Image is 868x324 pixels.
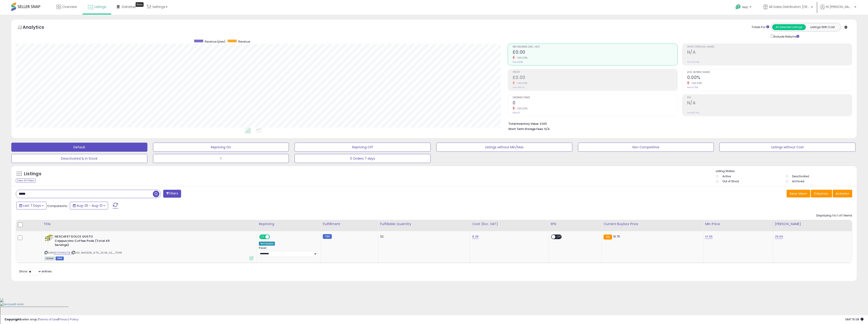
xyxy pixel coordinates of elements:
[767,34,805,39] div: Include Returns
[578,143,714,152] button: Non Competitive
[472,234,479,239] a: 8.28
[787,190,810,197] button: Save View
[772,24,806,30] button: All Selected Listings
[513,86,525,89] small: Prev: £86.44
[19,269,52,274] span: Show: entries
[705,222,771,226] div: Min Price
[153,143,289,152] button: Repricing On
[687,75,852,81] h2: 0.00%
[806,24,839,30] button: Listings With Cost
[716,169,856,173] p: Listing States:
[508,127,544,131] b: Short Term Storage Fees:
[163,190,181,198] button: Filters
[23,203,41,208] span: Last 7 Days
[555,235,563,239] span: OFF
[16,202,47,209] button: Last 7 Days
[323,222,376,226] div: Fulfillment
[816,214,852,218] div: Displaying 1 to 1 of 1 items
[94,5,106,9] span: Listings
[513,75,677,81] h2: £0.00
[136,2,144,7] div: Tooltip anchor
[62,5,77,9] span: Overview
[687,61,699,63] small: Prev: 36.36%
[513,100,677,106] h2: 0
[687,46,852,48] span: Profit [PERSON_NAME]
[508,122,539,126] b: Total Inventory Value:
[54,251,71,255] a: B013W8QZQE
[833,190,852,197] button: Actions
[722,179,739,183] label: Out of Stock
[515,82,528,85] small: -100.00%
[775,222,850,226] div: [PERSON_NAME]
[820,5,856,15] a: Hi [PERSON_NAME]
[472,222,547,226] div: Cost (Exc. VAT)
[513,96,677,99] span: Ordered Items
[153,154,289,163] button: 1
[735,4,741,10] i: Get Help
[259,222,319,226] div: Repricing
[16,178,36,183] div: Clear All Filters
[705,234,712,239] a: 14.99
[551,222,600,226] div: EFN
[687,111,699,114] small: Prev: 80.30%
[24,171,41,177] h5: Listings
[513,111,520,114] small: Prev: 13
[742,5,748,9] span: Help
[436,143,572,152] button: Listings without Min/Max
[259,247,317,257] div: Preset:
[752,25,769,29] div: Totals For
[269,235,276,239] span: OFF
[11,154,147,163] button: Deactivated & In Stock
[769,5,810,9] span: All Sales Distribution [GEOGRAPHIC_DATA]
[513,71,677,74] span: Profit
[687,50,852,56] h2: N/A
[775,234,783,239] a: 29.99
[77,203,102,208] span: Aug-25 - Aug-31
[56,257,64,260] span: FBM
[722,174,731,178] label: Active
[205,40,225,43] span: Revenue (prev)
[687,86,698,89] small: Prev: 9.75%
[71,251,122,254] span: | SKU: AMAZON_9.75_23.49_42__7048
[687,100,852,106] h2: N/A
[513,50,677,56] h2: £0.00
[380,235,467,239] div: 32
[323,234,332,239] small: FBM
[23,24,53,31] h5: Analytics
[732,1,756,15] a: Help
[792,174,809,178] label: Deactivated
[380,222,468,226] div: Fulfillable Quantity
[295,154,431,163] button: 0 Orders 7 days
[513,61,523,63] small: Prev: £238
[687,96,852,99] span: ROI
[719,143,856,152] button: Listings without Cost
[792,179,804,183] label: Archived
[513,46,677,48] span: Net Revenue (Exc. VAT)
[814,191,828,196] span: Columns
[55,235,110,248] b: NESCAFE? DOLCE GUSTO Cappuccino Coffee Pods (Total 45 Servings)
[689,82,702,85] small: -100.00%
[45,257,55,260] span: All listings currently available for purchase on Amazon
[11,143,147,152] button: Default
[811,190,832,197] button: Columns
[687,71,852,74] span: Avg. Buybox Share
[604,235,612,240] small: FBA
[508,121,849,126] li: £265
[295,143,431,152] button: Repricing Off
[70,202,108,209] button: Aug-25 - Aug-31
[260,235,266,239] span: ON
[43,222,255,226] div: Title
[604,222,701,226] div: Current Buybox Price
[45,235,54,242] img: 41J7XWeOEBL._SL40_.jpg
[45,235,253,260] div: ASIN:
[122,5,136,9] span: DataHub
[238,40,250,43] span: Revenue
[259,242,275,246] div: Win BuyBox
[826,5,853,9] span: Hi [PERSON_NAME]
[515,56,528,60] small: -100.00%
[47,204,68,208] span: Compared to:
[544,127,550,131] span: N/A
[515,107,528,110] small: -100.00%
[613,234,620,239] span: 16.75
